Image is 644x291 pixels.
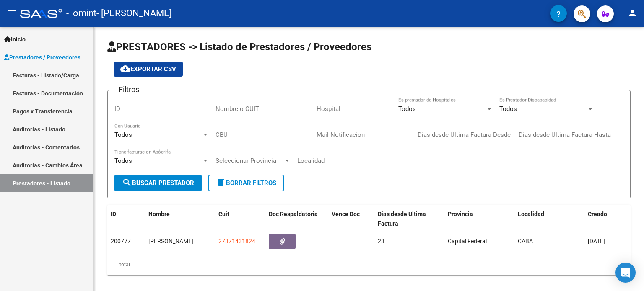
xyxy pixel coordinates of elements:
datatable-header-cell: ID [107,205,145,233]
div: 1 total [107,254,631,275]
span: Capital Federal [448,238,487,245]
span: Doc Respaldatoria [269,211,318,217]
span: Prestadores / Proveedores [4,53,80,62]
span: Todos [114,157,132,165]
span: ID [111,211,116,217]
button: Borrar Filtros [208,175,284,191]
span: Dias desde Ultima Factura [378,211,426,227]
div: Open Intercom Messenger [615,263,636,283]
datatable-header-cell: Localidad [514,205,584,233]
span: 23 [378,238,384,245]
div: [PERSON_NAME] [148,237,212,246]
span: - [PERSON_NAME] [96,4,172,23]
mat-icon: cloud_download [120,64,130,74]
span: Inicio [4,35,26,44]
h3: Filtros [114,84,143,95]
span: Exportar CSV [120,65,176,73]
span: PRESTADORES -> Listado de Prestadores / Proveedores [107,41,371,53]
span: Provincia [448,211,473,217]
span: Todos [398,105,416,113]
span: Borrar Filtros [216,179,276,187]
span: Seleccionar Provincia [216,157,283,165]
datatable-header-cell: Vence Doc [328,205,374,233]
span: Cuit [218,211,229,217]
datatable-header-cell: Nombre [145,205,215,233]
span: Localidad [518,211,544,217]
span: Creado [588,211,607,217]
datatable-header-cell: Dias desde Ultima Factura [374,205,444,233]
span: Todos [499,105,517,113]
datatable-header-cell: Doc Respaldatoria [265,205,328,233]
mat-icon: person [627,8,637,18]
span: Todos [114,131,132,139]
datatable-header-cell: Creado [584,205,631,233]
span: 200777 [111,238,131,245]
mat-icon: delete [216,178,226,188]
button: Buscar Prestador [114,175,202,191]
button: Exportar CSV [114,62,183,77]
span: Vence Doc [332,211,360,217]
mat-icon: menu [7,8,17,18]
span: Buscar Prestador [122,179,194,187]
span: - omint [66,4,96,23]
datatable-header-cell: Cuit [215,205,265,233]
span: Nombre [148,211,170,217]
datatable-header-cell: Provincia [444,205,514,233]
span: 27371431824 [218,238,255,245]
mat-icon: search [122,178,132,188]
span: [DATE] [588,238,605,245]
span: CABA [518,238,533,245]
